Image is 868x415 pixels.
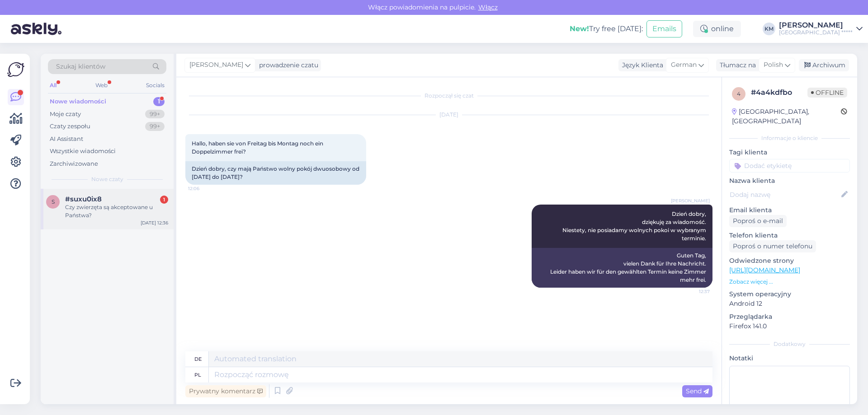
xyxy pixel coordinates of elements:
div: 1 [160,196,168,204]
a: [PERSON_NAME][GEOGRAPHIC_DATA] ***** [779,22,863,36]
div: [PERSON_NAME] [779,22,853,29]
p: Przeglądarka [729,312,850,322]
div: AI Assistant [50,135,83,144]
span: German [671,60,697,70]
div: online [693,21,741,37]
img: Askly Logo [7,61,24,78]
span: 12:06 [188,185,222,192]
p: Email klienta [729,205,850,215]
div: # 4a4kdfbo [751,87,807,98]
div: Poproś o numer telefonu [729,240,816,252]
div: Rozpoczął się czat [185,92,712,100]
p: Notatki [729,354,850,363]
div: Informacje o kliencie [729,134,850,142]
div: [DATE] [185,111,712,119]
span: Włącz [476,3,500,11]
div: Zarchiwizowane [50,159,98,168]
div: Guten Tag, vielen Dank für Ihre Nachricht. Leider haben wir für den gewählten Termin keine Zimmer... [532,248,712,288]
span: Offline [807,88,847,98]
div: Tłumacz na [716,61,756,70]
p: Tagi klienta [729,148,850,157]
p: System operacyjny [729,289,850,299]
span: 4 [737,90,741,97]
div: Moje czaty [50,110,81,119]
span: [PERSON_NAME] [189,60,243,70]
span: Szukaj klientów [56,62,105,71]
div: de [194,351,202,367]
span: Nowe czaty [91,175,123,183]
span: [PERSON_NAME] [671,197,710,204]
div: 99+ [145,122,165,131]
p: Zobacz więcej ... [729,278,850,286]
p: Nazwa klienta [729,176,850,186]
span: #suxu0ix8 [65,195,102,203]
div: KM [763,23,775,35]
span: 12:37 [676,288,710,295]
span: Send [686,387,709,395]
p: Odwiedzone strony [729,256,850,266]
div: Socials [144,79,166,91]
input: Dodać etykietę [729,159,850,173]
span: Hallo, haben sie von Freitag bis Montag noch ein Doppelzimmer frei? [192,140,325,155]
div: [GEOGRAPHIC_DATA], [GEOGRAPHIC_DATA] [732,107,841,126]
input: Dodaj nazwę [730,190,840,200]
div: 1 [153,97,165,106]
div: Web [94,79,109,91]
div: Nowe wiadomości [50,97,106,106]
div: Poproś o e-mail [729,215,787,227]
div: Czy zwierzęta są akceptowane u Państwa? [65,203,168,219]
p: Android 12 [729,299,850,308]
div: prowadzenie czatu [255,61,318,70]
div: Archiwum [799,59,849,71]
div: [DATE] 12:36 [141,219,168,226]
div: Prywatny komentarz [185,385,266,397]
div: Wszystkie wiadomości [50,147,116,156]
div: Dzień dobry, czy mają Państwo wolny pokój dwuosobowy od [DATE] do [DATE]? [185,161,366,185]
div: Czaty zespołu [50,122,90,131]
div: All [48,79,58,91]
span: s [52,198,55,205]
div: Język Klienta [618,61,663,70]
button: Emails [646,20,682,37]
div: Try free [DATE]: [570,23,643,34]
a: [URL][DOMAIN_NAME] [729,266,800,274]
div: pl [194,367,201,382]
p: Telefon klienta [729,231,850,240]
div: Dodatkowy [729,340,850,348]
b: New! [570,24,589,33]
p: Firefox 141.0 [729,322,850,331]
div: 99+ [145,110,165,119]
span: Polish [764,60,783,70]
